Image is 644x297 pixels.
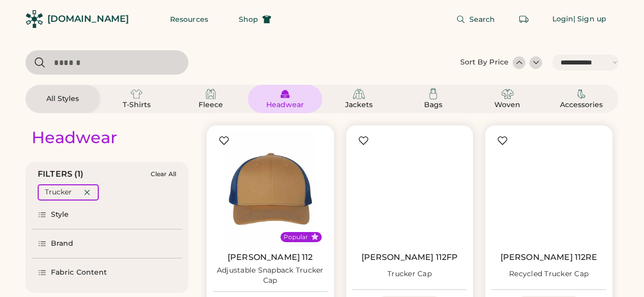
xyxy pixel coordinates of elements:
[387,269,432,279] div: Trucker Cap
[469,16,495,23] span: Search
[427,88,439,100] img: Bags Icon
[262,100,308,110] div: Headwear
[51,239,74,249] div: Brand
[279,88,291,100] img: Headwear Icon
[352,131,467,246] img: Richardson 112FP Trucker Cap
[509,269,589,279] div: Recycled Trucker Cap
[51,210,69,220] div: Style
[444,9,508,29] button: Search
[410,100,456,110] div: Bags
[205,88,217,100] img: Fleece Icon
[552,14,574,24] div: Login
[514,9,534,29] button: Retrieve an order
[227,9,284,29] button: Shop
[575,88,587,100] img: Accessories Icon
[491,131,606,246] img: Richardson 112RE Recycled Trucker Cap
[45,187,72,197] div: Trucker
[213,266,328,286] div: Adjustable Snapback Trucker Cap
[501,88,514,100] img: Woven Icon
[460,57,509,68] div: Sort By Price
[353,88,365,100] img: Jackets Icon
[336,100,382,110] div: Jackets
[485,100,530,110] div: Woven
[558,100,604,110] div: Accessories
[151,171,176,178] div: Clear All
[311,233,319,241] button: Popular Style
[130,88,143,100] img: T-Shirts Icon
[114,100,159,110] div: T-Shirts
[213,131,328,246] img: Richardson 112 Adjustable Snapback Trucker Cap
[38,168,84,180] div: FILTERS (1)
[40,94,86,104] div: All Styles
[51,268,107,278] div: Fabric Content
[284,233,308,241] div: Popular
[32,127,117,148] div: Headwear
[228,252,313,262] a: [PERSON_NAME] 112
[573,14,606,24] div: | Sign up
[361,252,458,262] a: [PERSON_NAME] 112FP
[188,100,234,110] div: Fleece
[25,10,43,28] img: Rendered Logo - Screens
[158,9,220,29] button: Resources
[239,16,258,23] span: Shop
[500,252,598,262] a: [PERSON_NAME] 112RE
[47,13,129,25] div: [DOMAIN_NAME]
